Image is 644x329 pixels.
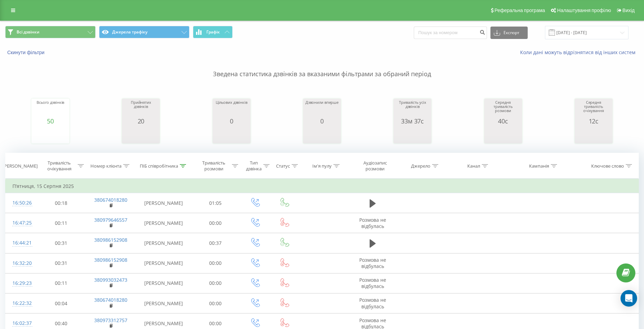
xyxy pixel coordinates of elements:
[395,118,430,124] div: 33м 37с
[124,118,158,124] div: 20
[5,26,96,38] button: Всі дзвінки
[191,193,240,213] td: 01:05
[136,273,191,293] td: [PERSON_NAME]
[486,118,520,124] div: 40с
[12,236,30,250] div: 16:44:21
[216,100,247,118] div: Цільових дзвінків
[490,27,528,39] button: Експорт
[621,290,637,307] div: Open Intercom Messenger
[136,253,191,273] td: [PERSON_NAME]
[5,56,639,79] p: Зведена статистика дзвінків за вказаними фільтрами за обраний період
[37,118,64,124] div: 50
[94,217,127,223] a: 380979646557
[43,160,76,172] div: Тривалість очікування
[191,273,240,293] td: 00:00
[576,118,611,124] div: 12с
[623,8,635,13] span: Вихід
[12,257,30,270] div: 16:32:20
[557,8,611,13] span: Налаштування профілю
[191,253,240,273] td: 00:00
[355,160,394,172] div: Аудіозапис розмови
[94,237,127,243] a: 380986152908
[140,163,178,169] div: ПІБ співробітника
[529,163,549,169] div: Кампанія
[359,217,386,229] span: Розмова не відбулась
[136,293,191,313] td: [PERSON_NAME]
[90,163,121,169] div: Номер клієнта
[12,297,30,310] div: 16:22:32
[486,100,520,118] div: Середня тривалість розмови
[395,100,430,118] div: Тривалість усіх дзвінків
[94,277,127,283] a: 380993032473
[191,213,240,233] td: 00:00
[193,26,233,38] button: Графік
[136,233,191,253] td: [PERSON_NAME]
[37,213,86,233] td: 00:11
[37,100,64,118] div: Всього дзвінків
[520,49,639,56] a: Коли дані можуть відрізнятися вiд інших систем
[359,277,386,289] span: Розмова не відбулась
[12,277,30,290] div: 16:29:23
[37,193,86,213] td: 00:18
[37,293,86,313] td: 00:04
[359,257,386,269] span: Розмова не відбулась
[136,193,191,213] td: [PERSON_NAME]
[206,30,220,34] span: Графік
[94,257,127,263] a: 380986152908
[305,100,339,118] div: Дзвонили вперше
[37,253,86,273] td: 00:31
[94,317,127,323] a: 380973312757
[246,160,262,172] div: Тип дзвінка
[136,213,191,233] td: [PERSON_NAME]
[197,160,230,172] div: Тривалість розмови
[3,163,38,169] div: [PERSON_NAME]
[359,297,386,309] span: Розмова не відбулась
[591,163,624,169] div: Ключове слово
[124,100,158,118] div: Прийнятих дзвінків
[94,197,127,203] a: 380674018280
[467,163,480,169] div: Канал
[191,293,240,313] td: 00:00
[94,297,127,303] a: 380674018280
[414,27,487,39] input: Пошук за номером
[37,233,86,253] td: 00:31
[276,163,290,169] div: Статус
[17,29,39,35] span: Всі дзвінки
[312,163,332,169] div: Ім'я пулу
[12,196,30,210] div: 16:50:26
[576,100,611,118] div: Середня тривалість очікування
[305,118,339,124] div: 0
[99,26,189,38] button: Джерела трафіку
[411,163,430,169] div: Джерело
[216,118,247,124] div: 0
[191,233,240,253] td: 00:37
[12,216,30,230] div: 16:47:25
[495,8,545,13] span: Реферальна програма
[6,179,639,193] td: П’ятниця, 15 Серпня 2025
[5,49,48,56] button: Скинути фільтри
[37,273,86,293] td: 00:11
